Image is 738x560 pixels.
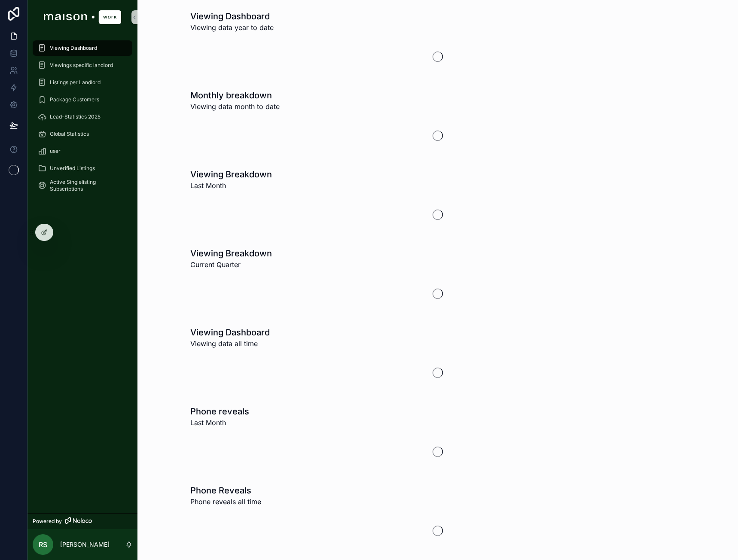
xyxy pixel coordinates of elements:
[190,101,280,112] span: Viewing data month to date
[33,92,132,107] a: Package Customers
[50,113,101,120] span: Lead-Statistics 2025
[39,539,47,550] span: RS
[50,79,101,86] span: Listings per Landlord
[50,45,97,52] span: Viewing Dashboard
[50,131,89,137] span: Global Statistics
[50,62,113,69] span: Viewings specific landlord
[190,496,261,507] span: Phone reveals all time
[60,540,110,549] p: [PERSON_NAME]
[190,89,280,101] h1: Monthly breakdown
[190,484,261,496] h1: Phone Reveals
[33,75,132,90] a: Listings per Landlord
[190,326,270,338] h1: Viewing Dashboard
[190,22,274,33] span: Viewing data year to date
[190,338,270,349] span: Viewing data all time
[27,513,137,529] a: Powered by
[50,148,61,155] span: user
[190,259,272,270] span: Current Quarter
[50,179,124,192] span: Active Singlelisting Subscriptions
[33,161,132,176] a: Unverified Listings
[33,109,132,125] a: Lead-Statistics 2025
[190,247,272,259] h1: Viewing Breakdown
[190,180,272,191] span: Last Month
[33,40,132,56] a: Viewing Dashboard
[50,165,95,172] span: Unverified Listings
[190,168,272,180] h1: Viewing Breakdown
[33,518,62,525] span: Powered by
[44,10,121,24] img: App logo
[190,10,274,22] h1: Viewing Dashboard
[33,126,132,142] a: Global Statistics
[27,34,137,204] div: scrollable content
[33,58,132,73] a: Viewings specific landlord
[33,143,132,159] a: user
[50,96,99,103] span: Package Customers
[33,178,132,193] a: Active Singlelisting Subscriptions
[190,405,249,417] h1: Phone reveals
[190,417,249,428] span: Last Month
